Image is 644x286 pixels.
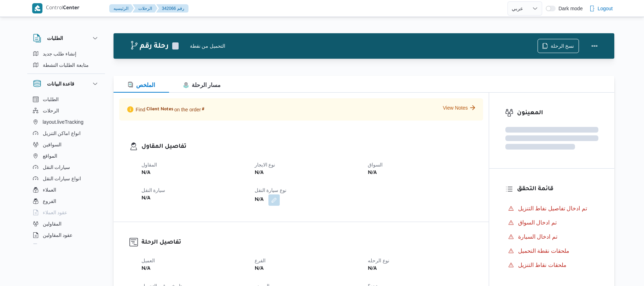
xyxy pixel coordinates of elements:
[518,220,557,226] span: تم ادخال السواق
[133,4,158,13] button: الرحلات
[141,265,150,273] b: N/A
[30,59,102,71] button: متابعة الطلبات النشطة
[30,184,102,195] button: العملاء
[30,173,102,184] button: انواع سيارات النقل
[43,95,59,104] span: الطلبات
[43,208,68,217] span: عقود العملاء
[30,128,102,139] button: انواع اماكن التنزيل
[33,34,99,42] button: الطلبات
[556,6,582,11] span: Dark mode
[141,194,150,203] b: N/A
[518,204,587,213] span: تم ادخال تفاصيل نفاط التنزيل
[368,265,377,273] b: N/A
[141,162,157,168] span: المقاول
[30,162,102,173] button: سيارات النقل
[202,107,204,112] span: #
[255,187,287,193] span: نوع سيارة النقل
[43,231,73,239] span: عقود المقاولين
[183,82,221,88] span: مسار الرحلة
[43,140,62,149] span: السواقين
[551,42,574,50] span: نسخ الرحلة
[598,4,613,13] span: Logout
[43,129,81,138] span: انواع اماكن التنزيل
[30,105,102,116] button: الرحلات
[30,94,102,105] button: الطلبات
[43,242,72,251] span: اجهزة التليفون
[255,196,263,204] b: N/A
[518,262,567,268] span: ملحقات نقاط التنزيل
[505,217,598,228] button: تم ادخال السواق
[505,203,598,214] button: تم ادخال تفاصيل نفاط التنزيل
[518,248,569,254] span: ملحقات نقطة التحميل
[538,39,579,53] button: نسخ الرحلة
[141,258,155,263] span: العميل
[518,234,557,240] span: تم ادخال السيارة
[141,169,150,177] b: N/A
[255,169,263,177] b: N/A
[30,229,102,241] button: عقود المقاولين
[47,34,63,42] h3: الطلبات
[43,49,77,58] span: إنشاء طلب جديد
[443,104,477,111] button: View Notes
[518,218,557,227] span: تم ادخال السواق
[27,94,105,247] div: قاعدة البيانات
[47,80,75,88] h3: قاعدة البيانات
[30,116,102,128] button: layout.liveTracking
[505,245,598,257] button: ملحقات نقطة التحميل
[43,106,59,115] span: الرحلات
[30,150,102,162] button: المواقع
[255,258,266,263] span: الفرع
[125,104,206,115] p: Find on the order
[30,195,102,207] button: الفروع
[128,82,155,88] span: الملخص
[156,4,188,13] button: 342066 رقم
[43,152,57,160] span: المواقع
[517,109,598,118] h3: المعينون
[141,238,473,247] h3: تفاصيل الرحلة
[368,162,383,168] span: السواق
[368,169,377,177] b: N/A
[141,142,473,152] h3: تفاصيل المقاول
[130,42,169,51] h2: رحلة رقم
[30,207,102,218] button: عقود العملاء
[141,187,166,193] span: سيارة النقل
[505,231,598,243] button: تم ادخال السيارة
[27,48,105,74] div: الطلبات
[109,4,134,13] button: الرئيسيه
[518,233,557,241] span: تم ادخال السيارة
[43,118,83,126] span: layout.liveTracking
[255,265,263,273] b: N/A
[505,259,598,271] button: ملحقات نقاط التنزيل
[43,174,81,183] span: انواع سيارات النقل
[30,241,102,252] button: اجهزة التليفون
[517,185,598,194] h3: قائمة التحقق
[43,220,62,228] span: المقاولين
[368,258,389,263] span: نوع الرحله
[586,1,616,16] button: Logout
[518,205,587,211] span: تم ادخال تفاصيل نفاط التنزيل
[43,163,70,171] span: سيارات النقل
[190,42,538,50] div: التحميل من نقطة
[33,80,99,88] button: قاعدة البيانات
[32,3,42,13] img: X8yXhbKr1z7QwAAAABJRU5ErkJggg==
[255,162,275,168] span: نوع الايجار
[63,6,80,11] b: Center
[30,139,102,150] button: السواقين
[587,39,602,53] button: Actions
[518,247,569,255] span: ملحقات نقطة التحميل
[518,261,567,269] span: ملحقات نقاط التنزيل
[30,218,102,229] button: المقاولين
[43,197,56,205] span: الفروع
[30,48,102,59] button: إنشاء طلب جديد
[43,61,89,69] span: متابعة الطلبات النشطة
[43,186,56,194] span: العملاء
[146,107,173,112] span: Client Notes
